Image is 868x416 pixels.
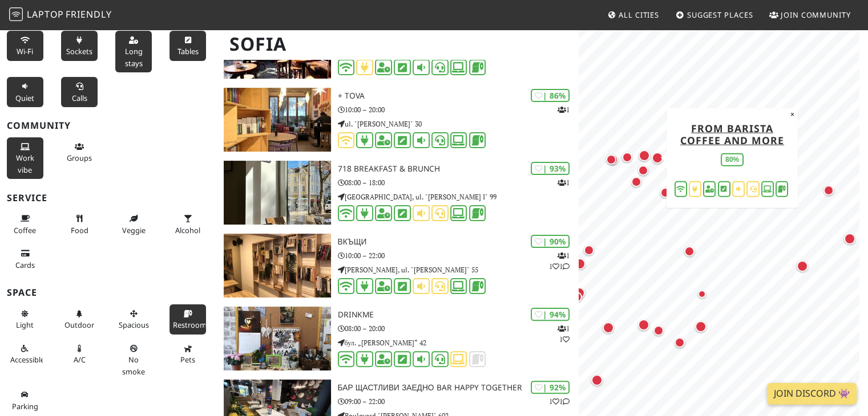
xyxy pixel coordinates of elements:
span: Video/audio calls [72,93,87,103]
span: Alcohol [175,225,200,235]
span: Long stays [125,46,143,68]
span: Restroom [173,320,207,330]
div: Map marker [639,150,655,166]
span: Coffee [14,225,36,235]
span: Spacious [119,320,149,330]
div: Map marker [675,337,689,352]
div: Map marker [638,165,653,180]
p: бул. „[PERSON_NAME]“ 42 [338,337,579,348]
div: | 90% [531,235,570,248]
h3: 718 Breakfast & Brunch [338,164,579,174]
p: [PERSON_NAME], ul. "[PERSON_NAME]" 55 [338,264,579,275]
button: Cards [7,244,43,274]
span: Join Community [781,10,851,20]
span: Natural light [16,320,34,330]
p: 1 [558,177,570,188]
span: Friendly [66,8,111,21]
p: 1 1 1 [549,250,570,272]
h3: Community [7,120,210,131]
span: Pet friendly [180,354,195,365]
span: Stable Wi-Fi [17,46,33,56]
span: People working [16,153,34,174]
div: | 92% [531,381,570,394]
span: Smoke free [122,354,145,376]
p: 10:00 – 22:00 [338,250,579,261]
span: Accessible [10,354,45,365]
h1: Sofia [220,28,576,60]
button: Sockets [61,31,98,61]
p: ul. "[PERSON_NAME]" 30 [338,119,579,129]
h3: Service [7,193,210,203]
a: All Cities [603,5,664,25]
div: Map marker [844,233,860,249]
div: Map marker [638,319,654,335]
button: Close popup [787,108,798,120]
span: Air conditioned [74,354,86,365]
div: Map marker [572,292,587,307]
div: | 93% [531,162,570,175]
img: + Tova [224,88,330,152]
a: From Barista Coffee And More [680,121,784,146]
button: Quiet [7,77,43,107]
button: Spacious [115,304,152,335]
span: Work-friendly tables [177,46,199,56]
img: 718 Breakfast & Brunch [224,161,330,225]
p: 09:00 – 22:00 [338,396,579,407]
a: 718 Breakfast & Brunch | 93% 1 718 Breakfast & Brunch 08:00 – 18:00 [GEOGRAPHIC_DATA], ul. "[PERS... [217,161,579,225]
p: 08:00 – 18:00 [338,177,579,188]
button: Outdoor [61,304,98,335]
button: Restroom [169,304,206,335]
div: Map marker [652,152,668,168]
div: Map marker [653,325,668,340]
h3: + Tova [338,91,579,101]
div: Map marker [584,245,599,260]
button: Light [7,304,43,335]
div: Map marker [622,152,637,167]
button: Wi-Fi [7,31,43,61]
a: LaptopFriendly LaptopFriendly [9,5,112,25]
button: Coffee [7,209,43,239]
div: | 86% [531,89,570,102]
img: DrinkMe [224,307,330,370]
button: Parking [7,385,43,415]
div: Map marker [631,177,646,191]
span: Parking [12,401,38,411]
h3: Space [7,287,210,298]
span: All Cities [619,10,659,20]
button: Calls [61,77,98,107]
button: No smoke [115,339,152,381]
div: Map marker [695,321,711,337]
span: Laptop [27,8,64,21]
span: Power sockets [66,46,92,56]
p: [GEOGRAPHIC_DATA], ul. "[PERSON_NAME] I" 99 [338,191,579,202]
div: Map marker [797,260,813,276]
div: Map marker [684,246,699,261]
span: Outdoor area [64,320,94,330]
a: Join Discord 👾 [767,383,857,405]
button: Tables [169,31,206,61]
button: Alcohol [169,209,206,239]
div: Map marker [606,154,621,169]
a: DrinkMe | 94% 11 DrinkMe 08:00 – 20:00 бул. „[PERSON_NAME]“ 42 [217,307,579,370]
a: + Tova | 86% 1 + Tova 10:00 – 20:00 ul. "[PERSON_NAME]" 30 [217,88,579,152]
button: Pets [169,339,206,369]
div: Map marker [591,374,607,390]
img: LaptopFriendly [9,7,23,21]
div: Map marker [574,258,590,274]
h3: Вкъщи [338,237,579,247]
p: 1 [558,104,570,115]
button: Accessible [7,339,43,369]
span: Group tables [67,153,92,163]
button: Long stays [115,31,152,72]
span: Food [71,225,88,235]
div: Map marker [603,322,619,338]
button: A/C [61,339,98,369]
button: Groups [61,137,98,168]
div: Map marker [660,187,675,202]
div: 80% [721,153,744,166]
button: Veggie [115,209,152,239]
span: Veggie [122,225,146,235]
p: 10:00 – 20:00 [338,104,579,115]
div: Map marker [574,287,590,303]
img: Вкъщи [224,234,330,297]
